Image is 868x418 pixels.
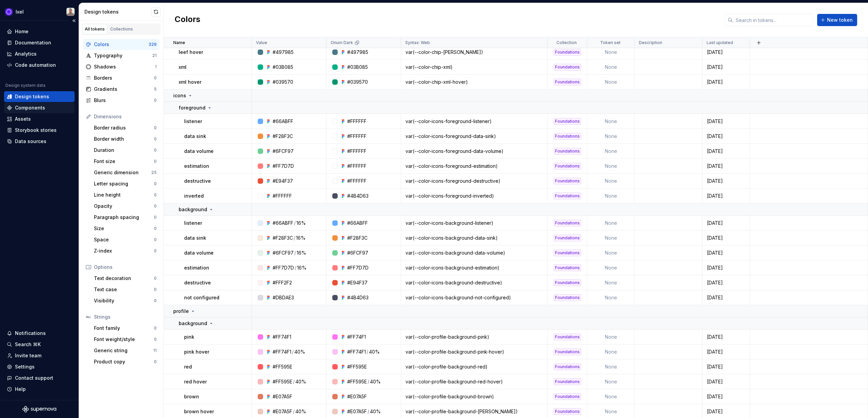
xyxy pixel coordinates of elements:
div: [DATE] [703,235,749,241]
div: Blurs [94,97,154,104]
div: Foundations [554,378,581,385]
p: listener [184,220,202,226]
svg: Supernova Logo [22,406,56,413]
div: 40% [295,378,306,385]
div: 16% [297,264,307,271]
a: Data sources [4,136,75,147]
div: var(--color-profile-background-red-hover) [401,378,547,385]
div: var(--color-icons-foreground-data-volume) [401,148,547,155]
p: estimation [184,163,209,170]
td: None [587,129,635,144]
div: 329 [149,42,157,47]
p: destructive [184,178,211,184]
div: 40% [370,408,381,415]
a: Invite team [4,350,75,361]
a: Font size0 [91,156,159,167]
td: None [587,231,635,245]
td: None [587,159,635,174]
div: #FFFFFF [273,193,292,199]
a: Z-index0 [91,245,159,256]
div: 25 [151,170,157,175]
div: Size [94,225,154,232]
div: [DATE] [703,220,749,226]
div: Contact support [15,375,53,381]
a: Code automation [4,60,75,71]
div: #E07A5F [347,408,367,415]
div: [DATE] [703,178,749,184]
td: None [587,75,635,89]
a: Space0 [91,234,159,245]
td: None [587,60,635,75]
div: var(--color-chip-xml) [401,64,547,71]
td: None [587,174,635,188]
a: Size0 [91,223,159,234]
div: Foundations [554,118,581,125]
div: Shadows [94,63,155,70]
div: / [294,220,296,226]
div: var(--color-chip-xml-hover) [401,79,547,85]
div: 40% [369,349,380,355]
div: 16% [296,235,305,241]
a: Documentation [4,37,75,48]
div: 11 [153,348,157,353]
div: [DATE] [703,163,749,170]
div: #FF595E [347,378,367,385]
div: Colors [94,41,149,48]
div: Font size [94,158,154,165]
div: Generic string [94,347,153,354]
a: Font family0 [91,323,159,334]
div: #FFFFFF [347,133,367,140]
div: Border radius [94,124,154,131]
td: None [587,275,635,290]
div: Foundations [554,178,581,184]
a: Generic string11 [91,345,159,356]
div: 0 [154,98,157,103]
div: #FF74F1 [347,334,366,340]
div: var(--color-profile-background-pink) [401,334,547,340]
div: var(--color-icons-foreground-data-sink) [401,133,547,140]
p: background [179,320,207,327]
img: 868fd657-9a6c-419b-b302-5d6615f36a2c.png [5,8,13,16]
div: #FFFFFF [347,163,367,170]
div: Foundations [554,294,581,301]
div: #FFFFFF [347,178,367,184]
div: Duration [94,147,154,154]
div: 40% [295,408,306,415]
div: [DATE] [703,193,749,199]
a: Font weight/style0 [91,334,159,345]
a: Duration0 [91,145,159,156]
div: #E07A5F [273,408,292,415]
div: #FFFFFF [347,118,367,125]
div: 40% [294,349,305,355]
div: Z-index [94,247,154,254]
button: New token [817,14,857,26]
div: Foundations [554,235,581,241]
div: [DATE] [703,294,749,301]
div: 0 [154,159,157,164]
a: Border radius0 [91,122,159,133]
td: None [587,45,635,60]
div: #DBDAE3 [273,294,294,301]
div: / [293,408,295,415]
div: Visibility [94,297,154,304]
div: Borders [94,75,154,81]
div: Components [15,104,45,111]
div: var(--color-icons-background-not-configured) [401,294,547,301]
div: [DATE] [703,334,749,340]
div: Space [94,236,154,243]
div: var(--color-icons-background-data-sink) [401,235,547,241]
div: #F28F3C [273,235,293,241]
div: #4B4D63 [347,193,369,199]
div: Documentation [15,39,51,46]
p: icons [173,92,186,99]
div: #FF74F1 [273,349,291,355]
div: 0 [154,226,157,231]
a: Gradients5 [83,84,159,95]
div: Code automation [15,62,56,68]
button: Contact support [4,373,75,383]
div: [DATE] [703,64,749,71]
button: Help [4,384,75,395]
button: Notifications [4,328,75,339]
div: 0 [154,325,157,331]
div: #039570 [273,79,293,85]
